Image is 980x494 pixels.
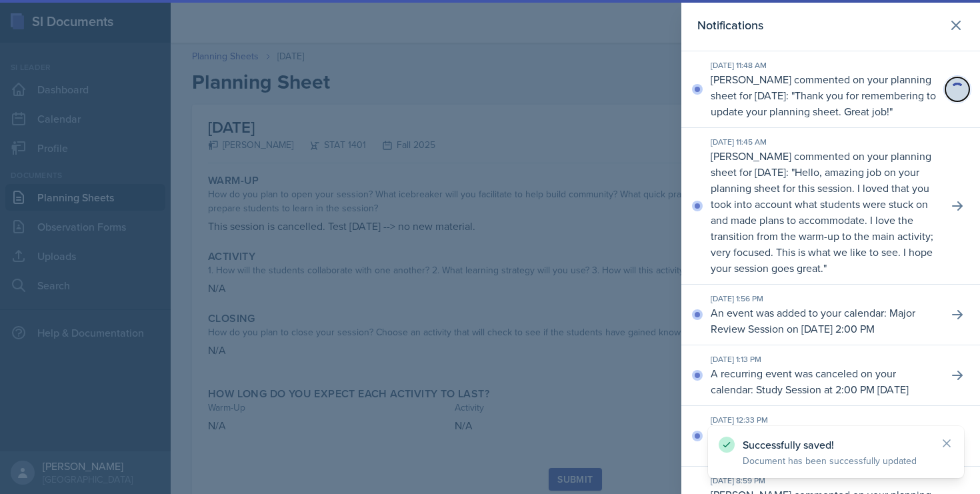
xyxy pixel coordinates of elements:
p: An event was added to your calendar: Major Review Session on [DATE] 2:00 PM [711,305,937,337]
div: [DATE] 11:48 AM [711,59,937,71]
div: [DATE] 1:56 PM [711,293,937,305]
p: [PERSON_NAME] commented on your planning sheet for [DATE]: " " [711,148,937,276]
div: [DATE] 12:33 PM [711,414,937,426]
div: [DATE] 1:13 PM [711,353,937,365]
p: Document has been successfully updated [743,454,929,467]
h2: Notifications [697,16,763,35]
p: A recurring event was canceled on your calendar: Study Session at 2:00 PM [DATE] [711,365,937,397]
p: Hello, amazing job on your planning sheet for this session. I loved that you took into account wh... [711,165,933,275]
p: [PERSON_NAME] commented on your planning sheet for [DATE]: " " [711,71,937,119]
div: [DATE] 11:45 AM [711,136,937,148]
p: Thank you for remembering to update your planning sheet. Great job! [711,88,936,119]
div: [DATE] 8:59 PM [711,475,937,487]
p: Successfully saved! [743,438,929,451]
